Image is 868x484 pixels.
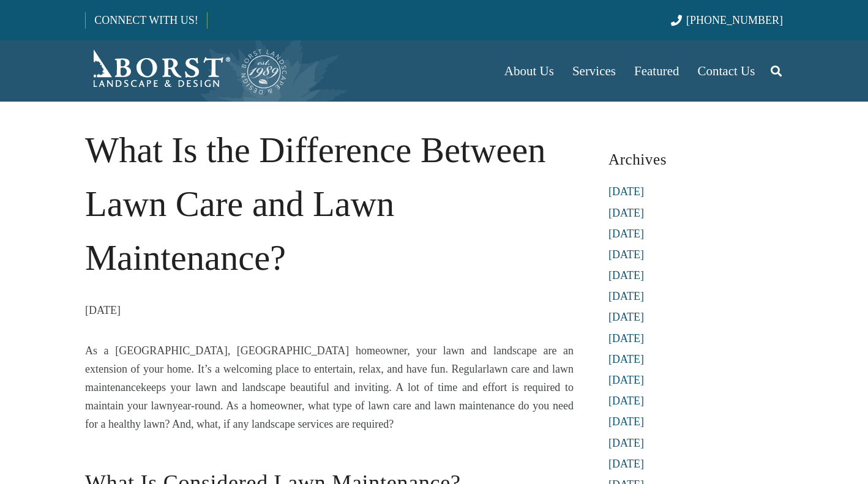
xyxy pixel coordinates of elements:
a: [DATE] [608,228,644,240]
a: [DATE] [608,248,644,261]
a: Featured [625,40,688,102]
a: [DATE] [608,185,644,198]
span: year-round [172,400,220,412]
a: [DATE] [608,395,644,407]
span: About Us [504,64,554,78]
h1: What Is the Difference Between Lawn Care and Lawn Maintenance? [85,124,574,285]
a: [DATE] [608,437,644,449]
span: Contact Us [698,64,755,78]
span: . As a homeowner, what type of lawn care and lawn maintenance do you need for a healthy lawn? And... [85,400,574,430]
a: About Us [495,40,563,102]
a: CONNECT WITH US! [86,6,206,35]
a: [DATE] [608,415,644,428]
a: [DATE] [608,269,644,281]
a: [PHONE_NUMBER] [671,14,783,26]
h3: Archives [608,146,783,173]
span: Services [572,64,616,78]
a: [DATE] [608,207,644,219]
time: 17 September 2019 at 08:34:29 America/New_York [85,301,121,319]
span: As a [GEOGRAPHIC_DATA], [GEOGRAPHIC_DATA] homeowner, your lawn and landscape are an extension of ... [85,344,574,375]
a: Services [563,40,625,102]
a: [DATE] [608,353,644,365]
a: Borst-Logo [85,47,288,95]
a: Search [764,56,788,86]
a: [DATE] [608,374,644,386]
span: Featured [634,64,679,78]
a: [DATE] [608,290,644,302]
a: [DATE] [608,311,644,323]
span: keeps your lawn and landscape beautiful and inviting. A lot of time and effort is required to mai... [85,381,574,412]
span: [PHONE_NUMBER] [686,14,783,26]
a: Contact Us [689,40,765,102]
a: [DATE] [608,458,644,470]
a: [DATE] [608,332,644,344]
